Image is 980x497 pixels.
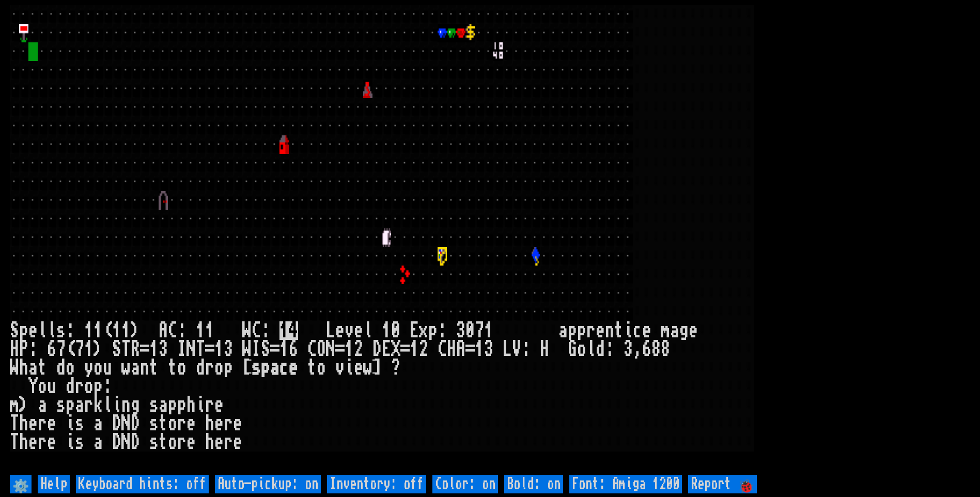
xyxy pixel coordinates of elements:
[372,340,382,359] div: D
[121,396,131,414] div: n
[84,396,94,414] div: r
[689,321,698,340] div: e
[345,321,354,340] div: v
[28,359,38,377] div: a
[177,321,186,340] div: :
[10,433,19,452] div: T
[428,321,438,340] div: p
[540,340,549,359] div: H
[66,377,75,396] div: d
[75,414,84,433] div: s
[205,321,214,340] div: 1
[484,321,493,340] div: 1
[75,396,84,414] div: a
[438,340,447,359] div: C
[10,359,19,377] div: W
[84,377,94,396] div: o
[168,433,177,452] div: o
[38,396,47,414] div: a
[679,321,689,340] div: g
[688,475,757,493] input: Report 🐞
[10,475,32,493] input: ⚙️
[121,414,131,433] div: N
[149,433,159,452] div: s
[475,340,484,359] div: 1
[252,359,261,377] div: s
[345,340,354,359] div: 1
[214,396,224,414] div: e
[354,340,363,359] div: 2
[596,340,605,359] div: d
[224,340,233,359] div: 3
[205,359,214,377] div: r
[410,321,419,340] div: E
[568,321,577,340] div: p
[38,475,70,493] input: Help
[504,475,563,493] input: Bold: on
[205,414,214,433] div: h
[363,359,372,377] div: w
[289,321,298,340] mark: 4
[196,396,205,414] div: i
[28,340,38,359] div: :
[586,340,596,359] div: l
[94,340,103,359] div: )
[252,321,261,340] div: C
[94,433,103,452] div: a
[307,340,317,359] div: C
[47,414,56,433] div: e
[512,340,521,359] div: V
[317,340,326,359] div: O
[419,340,428,359] div: 2
[400,340,410,359] div: =
[447,340,456,359] div: H
[38,359,47,377] div: t
[168,396,177,414] div: p
[307,359,317,377] div: t
[84,321,94,340] div: 1
[76,475,209,493] input: Keyboard hints: off
[391,340,400,359] div: X
[38,414,47,433] div: r
[66,396,75,414] div: p
[56,359,66,377] div: d
[121,359,131,377] div: w
[624,321,633,340] div: i
[38,433,47,452] div: r
[66,414,75,433] div: i
[94,396,103,414] div: k
[605,340,614,359] div: :
[56,396,66,414] div: s
[279,340,289,359] div: 1
[205,340,214,359] div: =
[382,340,391,359] div: E
[186,414,196,433] div: e
[233,433,242,452] div: e
[224,359,233,377] div: p
[651,340,661,359] div: 8
[438,321,447,340] div: :
[335,321,345,340] div: e
[661,340,670,359] div: 8
[354,359,363,377] div: e
[121,321,131,340] div: 1
[224,433,233,452] div: r
[131,396,140,414] div: g
[131,321,140,340] div: )
[410,340,419,359] div: 1
[363,321,372,340] div: l
[10,414,19,433] div: T
[279,321,289,340] mark: 1
[38,321,47,340] div: l
[56,340,66,359] div: 7
[335,359,345,377] div: v
[19,396,28,414] div: )
[84,359,94,377] div: y
[252,340,261,359] div: I
[205,396,214,414] div: r
[159,414,168,433] div: t
[103,359,112,377] div: u
[586,321,596,340] div: r
[66,359,75,377] div: o
[661,321,670,340] div: m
